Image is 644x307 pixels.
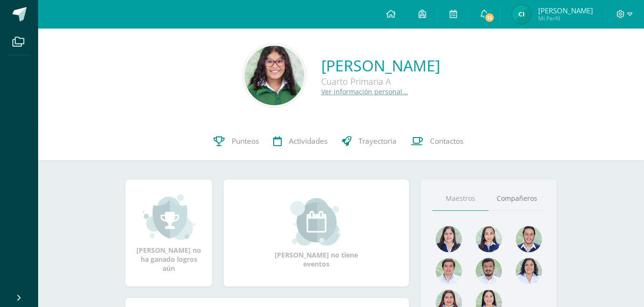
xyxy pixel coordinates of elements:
[512,5,531,24] img: 0d6965de17508731497b685f5e78a468.png
[404,122,470,160] a: Contactos
[476,226,502,252] img: e0582db7cc524a9960c08d03de9ec803.png
[266,122,335,160] a: Actividades
[430,136,463,146] span: Contactos
[436,226,462,252] img: 622beff7da537a3f0b3c15e5b2b9eed9.png
[335,122,404,160] a: Trayectoria
[538,6,593,15] span: [PERSON_NAME]
[489,187,545,211] a: Compañeros
[321,76,440,87] div: Cuarto Primaria A
[432,187,489,211] a: Maestros
[436,258,462,284] img: f0af4734c025b990c12c69d07632b04a.png
[206,122,266,160] a: Punteos
[484,12,495,23] span: 13
[232,136,259,146] span: Punteos
[143,193,195,241] img: achievement_small.png
[476,258,502,284] img: 54c759e5b9bb94252904e19d2c113a42.png
[321,87,408,96] a: Ver información personal...
[135,193,203,273] div: [PERSON_NAME] no ha ganado logros aún
[516,226,542,252] img: e3394e7adb7c8ac64a4cac27f35e8a2d.png
[358,136,397,146] span: Trayectoria
[538,14,593,22] span: Mi Perfil
[245,46,304,105] img: ebc1533fec1469c5dbc017ec3632ffa0.png
[321,55,440,76] a: [PERSON_NAME]
[289,136,327,146] span: Actividades
[516,258,542,284] img: 74e021dbc1333a55a6a6352084f0f183.png
[290,198,342,246] img: event_small.png
[269,198,364,268] div: [PERSON_NAME] no tiene eventos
